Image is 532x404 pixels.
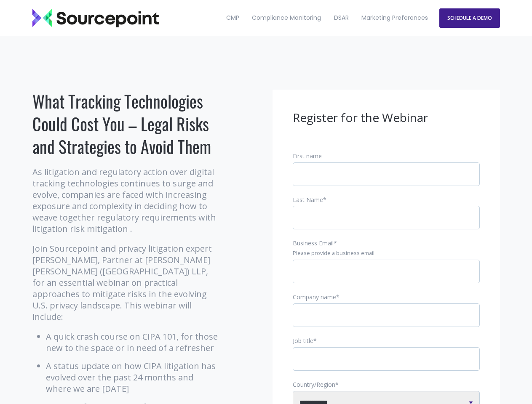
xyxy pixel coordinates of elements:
[293,152,322,160] span: First name
[293,337,313,345] span: Job title
[32,90,220,158] h1: What Tracking Technologies Could Cost You – Legal Risks and Strategies to Avoid Them
[293,380,335,388] span: Country/Region
[293,239,334,247] span: Business Email
[46,331,220,353] li: A quick crash course on CIPA 101, for those new to the space or in need of a refresher
[32,243,220,322] p: Join Sourcepoint and privacy litigation expert [PERSON_NAME], Partner at [PERSON_NAME] [PERSON_NA...
[293,196,323,204] span: Last Name
[293,110,480,126] h3: Register for the Webinar
[293,293,336,301] span: Company name
[32,9,159,27] img: Sourcepoint_logo_black_transparent (2)-2
[439,8,500,28] a: SCHEDULE A DEMO
[293,250,480,257] legend: Please provide a business email
[32,166,220,234] p: As litigation and regulatory action over digital tracking technologies continues to surge and evo...
[46,360,220,394] li: A status update on how CIPA litigation has evolved over the past 24 months and where we are [DATE]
